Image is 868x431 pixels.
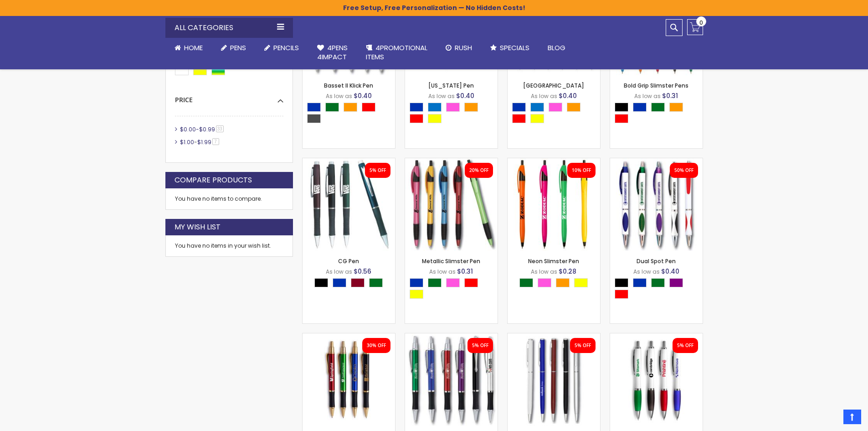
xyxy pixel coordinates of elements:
[519,278,533,287] div: Green
[410,103,423,112] div: Blue
[422,257,480,265] a: Metallic Slimster Pen
[634,92,661,100] span: As low as
[324,82,373,89] a: Basset II Klick Pen
[615,103,703,125] div: Select A Color
[175,175,252,185] strong: Compare Products
[344,103,357,112] div: Orange
[567,103,580,112] div: Orange
[669,278,683,287] div: Purple
[325,103,339,112] div: Green
[326,268,352,275] span: As low as
[369,278,383,287] div: Green
[428,103,442,112] div: Blue Light
[178,138,222,146] a: $1.00-$1.997
[615,290,628,299] div: Red
[615,114,628,123] div: Red
[637,257,676,265] a: Dual Spot Pen
[633,268,660,275] span: As low as
[199,125,215,133] span: $0.99
[307,103,321,112] div: Blue
[354,91,372,100] span: $0.40
[575,343,591,349] div: 5% OFF
[528,257,579,265] a: Neon Slimster Pen
[216,125,224,132] span: 33
[354,267,371,276] span: $0.56
[500,43,529,52] span: Specials
[314,278,328,287] div: Black
[184,43,203,52] span: Home
[351,278,365,287] div: Burgundy
[428,92,455,100] span: As low as
[303,158,395,166] a: CG Pen
[559,91,577,100] span: $0.40
[519,278,592,290] div: Select A Color
[175,242,283,249] div: You have no items in your wish list.
[464,278,478,287] div: Red
[615,278,628,287] div: Black
[559,267,576,276] span: $0.28
[338,257,359,265] a: CG Pen
[687,19,703,35] a: 0
[464,103,478,112] div: Orange
[572,167,591,174] div: 10% OFF
[469,167,488,174] div: 20% OFF
[197,138,211,146] span: $1.99
[512,103,526,112] div: Blue
[314,278,387,290] div: Select A Color
[539,38,575,58] a: Blog
[455,43,472,52] span: Rush
[212,38,255,58] a: Pens
[610,333,703,426] img: Basset III Twist Pen
[333,278,346,287] div: Blue
[405,158,498,166] a: Metallic Slimster Pen
[662,91,678,100] span: $0.31
[512,103,600,125] div: Select A Color
[674,167,693,174] div: 50% OFF
[677,343,693,349] div: 5% OFF
[508,158,600,251] img: Neon Slimster Pen
[651,103,665,112] div: Green
[303,333,395,426] img: Sleeker Gold Pen
[429,268,456,275] span: As low as
[610,158,703,166] a: Dual Spot Pen
[180,138,194,146] span: $1.00
[308,38,357,68] a: 4Pens4impact
[512,114,526,123] div: Red
[456,91,474,100] span: $0.40
[410,278,498,301] div: Select A Color
[180,125,196,133] span: $0.00
[165,18,293,38] div: All Categories
[446,103,460,112] div: Pink
[472,343,488,349] div: 5% OFF
[574,278,588,287] div: Yellow
[669,103,683,112] div: Orange
[843,410,861,424] a: Top
[610,333,703,341] a: Basset III Twist Pen
[530,114,544,123] div: Yellow
[317,43,348,62] span: 4Pens 4impact
[610,158,703,251] img: Dual Spot Pen
[446,278,460,287] div: Pink
[410,278,423,287] div: Blue
[362,103,375,112] div: Red
[307,103,395,125] div: Select A Color
[624,82,688,89] a: Bold Grip Slimster Pens
[255,38,308,58] a: Pencils
[405,158,498,251] img: Metallic Slimster Pen
[615,278,703,301] div: Select A Color
[699,18,703,27] span: 0
[175,222,221,232] strong: My Wish List
[303,158,395,251] img: CG Pen
[633,278,647,287] div: Blue
[548,43,565,52] span: Blog
[307,114,321,123] div: Smoke
[178,125,227,133] a: $0.00-$0.9933
[523,82,584,89] a: [GEOGRAPHIC_DATA]
[508,333,600,341] a: Slim Twist Pens
[428,114,442,123] div: Yellow
[273,43,299,52] span: Pencils
[633,103,647,112] div: Blue
[165,38,212,58] a: Home
[457,267,473,276] span: $0.31
[428,278,442,287] div: Green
